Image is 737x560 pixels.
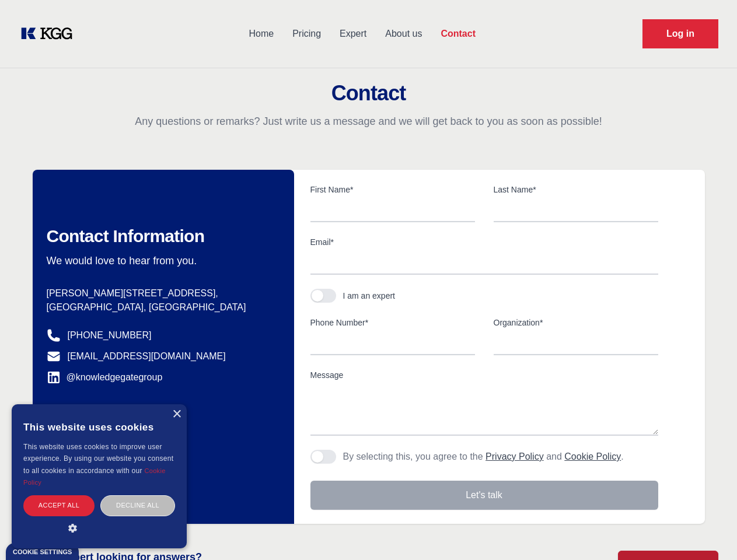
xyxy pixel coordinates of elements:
[68,349,226,363] a: [EMAIL_ADDRESS][DOMAIN_NAME]
[23,467,166,486] a: Cookie Policy
[310,184,475,195] label: First Name*
[13,549,72,555] div: Cookie settings
[642,19,718,48] a: Request Demo
[47,286,275,300] p: [PERSON_NAME][STREET_ADDRESS],
[330,19,376,49] a: Expert
[14,114,723,128] p: Any questions or remarks? Just write us a message and we will get back to you as soon as possible!
[23,443,173,475] span: This website uses cookies to improve user experience. By using our website you consent to all coo...
[310,317,475,328] label: Phone Number*
[679,504,737,560] iframe: Chat Widget
[343,450,624,464] p: By selecting this, you agree to the and .
[239,19,283,49] a: Home
[100,495,175,516] div: Decline all
[283,19,330,49] a: Pricing
[47,300,275,314] p: [GEOGRAPHIC_DATA], [GEOGRAPHIC_DATA]
[431,19,485,49] a: Contact
[23,495,95,516] div: Accept all
[47,370,163,384] a: @knowledgegategroup
[310,369,658,381] label: Message
[68,328,152,342] a: [PHONE_NUMBER]
[343,290,396,302] div: I am an expert
[47,226,275,247] h2: Contact Information
[310,481,658,510] button: Let's talk
[564,452,621,461] a: Cookie Policy
[23,413,175,441] div: This website uses cookies
[310,236,658,248] label: Email*
[172,410,181,419] div: Close
[14,82,723,105] h2: Contact
[494,317,658,328] label: Organization*
[485,452,544,461] a: Privacy Policy
[19,24,82,43] a: KOL Knowledge Platform: Talk to Key External Experts (KEE)
[47,254,275,268] p: We would love to hear from you.
[494,184,658,195] label: Last Name*
[376,19,431,49] a: About us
